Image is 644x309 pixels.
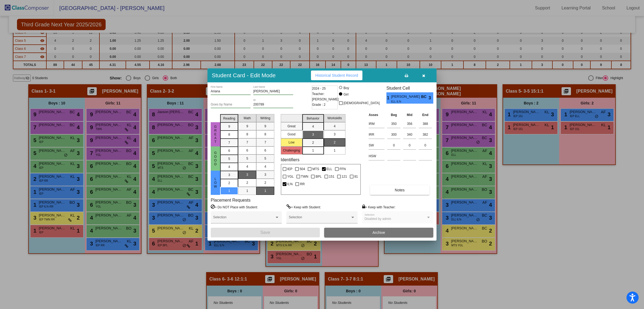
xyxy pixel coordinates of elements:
[260,230,270,235] span: Save
[343,86,349,90] div: Boy
[324,228,433,237] button: Archive
[369,152,385,160] input: assessment
[367,112,386,118] th: Asses
[312,124,314,129] span: 4
[316,173,322,180] span: BPL
[369,131,385,139] input: assessment
[228,124,230,129] span: 9
[354,173,358,180] span: 81
[281,157,299,162] label: Identifiers
[342,173,347,180] span: 121
[244,116,251,121] span: Math
[211,228,320,237] button: Save
[264,140,266,145] span: 7
[264,164,266,169] span: 4
[223,116,235,121] span: Reading
[213,177,218,188] span: Low
[340,166,346,172] span: FFN
[264,188,266,193] span: 1
[246,156,248,161] span: 5
[312,132,314,137] span: 3
[334,140,335,145] span: 2
[260,116,270,121] span: Writing
[312,140,314,145] span: 2
[300,166,305,172] span: 504
[365,217,391,221] span: Disabled by admin
[417,112,433,118] th: End
[312,148,314,153] span: 1
[264,180,266,185] span: 2
[246,124,248,129] span: 9
[315,73,358,78] span: Historical Student Record
[228,132,230,137] span: 8
[211,103,251,107] input: goes by name
[327,116,342,121] span: Workskills
[228,181,230,185] span: 2
[334,148,335,153] span: 1
[253,103,293,107] input: Enter ID
[264,132,266,137] span: 8
[246,180,248,185] span: 2
[402,112,417,118] th: Mid
[369,120,385,128] input: assessment
[343,92,349,97] div: Girl
[213,151,218,166] span: Good
[246,148,248,153] span: 6
[264,156,266,161] span: 5
[421,94,429,100] span: BC
[386,86,433,91] h3: Student Cell
[391,100,417,104] span: ELL IL%
[386,95,391,101] span: 1
[334,124,335,129] span: 4
[211,198,251,203] label: Placement Requests
[312,91,339,102] span: Teacher: [PERSON_NAME]
[287,181,293,187] span: IL%
[372,230,385,235] span: Archive
[344,100,380,106] span: [DEMOGRAPHIC_DATA]
[228,173,230,177] span: 3
[307,116,319,121] span: Behavior
[329,173,334,180] span: 151
[246,164,248,169] span: 4
[312,86,326,91] span: 2024 - 25
[395,188,405,192] span: Notes
[246,172,248,177] span: 3
[264,172,266,177] span: 3
[264,124,266,129] span: 9
[246,132,248,137] span: 8
[228,140,230,145] span: 7
[228,156,230,161] span: 5
[300,181,304,187] span: RR
[311,71,362,80] button: Historical Student Record
[211,204,258,210] label: = Do NOT Place with Student:
[312,166,319,172] span: MTS
[370,185,429,195] button: Notes
[228,148,230,153] span: 6
[327,166,332,172] span: ELL
[301,173,308,180] span: TWN
[286,204,321,210] label: = Keep with Student:
[228,164,230,169] span: 4
[212,72,276,79] h3: Student Card - Edit Mode
[362,204,396,210] label: = Keep with Teacher:
[429,95,433,101] span: 3
[369,141,385,149] input: assessment
[228,188,230,193] span: 1
[334,132,335,137] span: 3
[287,173,294,180] span: YGL
[312,102,326,107] span: Grade : 2
[287,166,292,172] span: IEP
[264,148,266,153] span: 6
[246,140,248,145] span: 7
[386,112,402,118] th: Beg
[246,188,248,193] span: 1
[391,94,421,100] span: [PERSON_NAME]
[213,125,218,144] span: Great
